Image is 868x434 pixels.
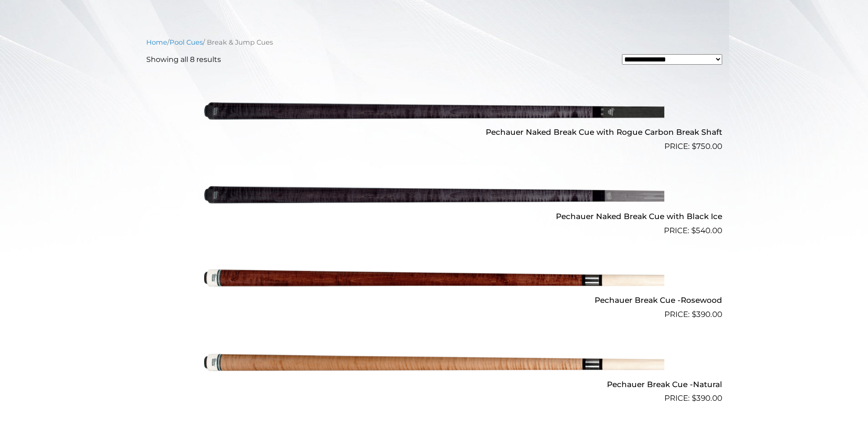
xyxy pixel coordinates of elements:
span: $ [692,310,696,319]
a: Pool Cues [169,38,203,46]
a: Pechauer Naked Break Cue with Rogue Carbon Break Shaft $750.00 [146,72,722,153]
select: Shop order [622,54,722,65]
h2: Pechauer Break Cue -Natural [146,376,722,393]
a: Pechauer Naked Break Cue with Black Ice $540.00 [146,156,722,236]
a: Pechauer Break Cue -Natural $390.00 [146,324,722,404]
nav: Breadcrumb [146,37,722,47]
bdi: 750.00 [692,142,722,151]
img: Pechauer Naked Break Cue with Black Ice [204,156,664,233]
h2: Pechauer Naked Break Cue with Rogue Carbon Break Shaft [146,124,722,141]
img: Pechauer Naked Break Cue with Rogue Carbon Break Shaft [204,72,664,149]
bdi: 390.00 [692,393,722,403]
bdi: 390.00 [692,310,722,319]
a: Home [146,38,167,46]
span: $ [691,226,696,235]
span: $ [692,393,696,403]
img: Pechauer Break Cue -Rosewood [204,240,664,317]
h2: Pechauer Naked Break Cue with Black Ice [146,208,722,225]
img: Pechauer Break Cue -Natural [204,324,664,401]
span: $ [692,142,696,151]
bdi: 540.00 [691,226,722,235]
p: Showing all 8 results [146,54,221,65]
a: Pechauer Break Cue -Rosewood $390.00 [146,240,722,321]
h2: Pechauer Break Cue -Rosewood [146,292,722,309]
